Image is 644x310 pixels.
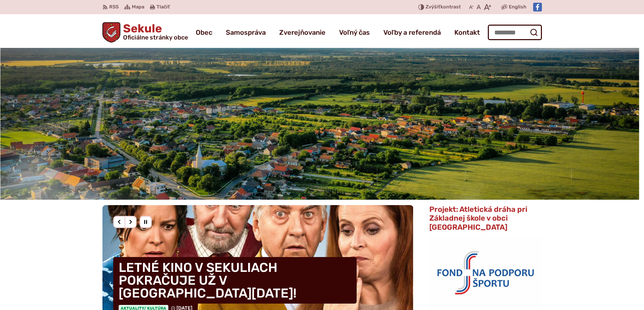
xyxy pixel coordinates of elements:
[132,3,144,11] span: Mapa
[102,22,121,43] img: Prejsť na domovskú stránku
[533,3,542,11] img: Prejsť na Facebook stránku
[429,205,527,232] span: Projekt: Atletická dráha pri Základnej škole v obci [GEOGRAPHIC_DATA]
[426,4,461,10] span: kontrast
[383,23,441,42] a: Voľby a referendá
[140,216,152,228] div: Pozastaviť pohyb slajdera
[124,216,137,228] div: Nasledujúci slajd
[426,4,440,10] span: Zvýšiť
[429,235,542,308] img: logo_fnps.png
[109,3,119,11] span: RSS
[196,23,212,42] a: Obec
[157,4,170,10] span: Tlačiť
[226,23,266,42] a: Samospráva
[454,23,480,42] a: Kontakt
[113,257,357,304] h4: LETNÉ KINO V SEKULIACH POKRAČUJE UŽ V [GEOGRAPHIC_DATA][DATE]!
[279,23,326,42] a: Zverejňovanie
[509,3,526,11] span: English
[102,22,188,43] a: Logo Sekule, prejsť na domovskú stránku.
[113,216,125,228] div: Predošlý slajd
[120,23,188,40] h1: Sekule
[339,23,370,42] a: Voľný čas
[123,34,188,40] span: Oficiálne stránky obce
[507,3,528,11] a: English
